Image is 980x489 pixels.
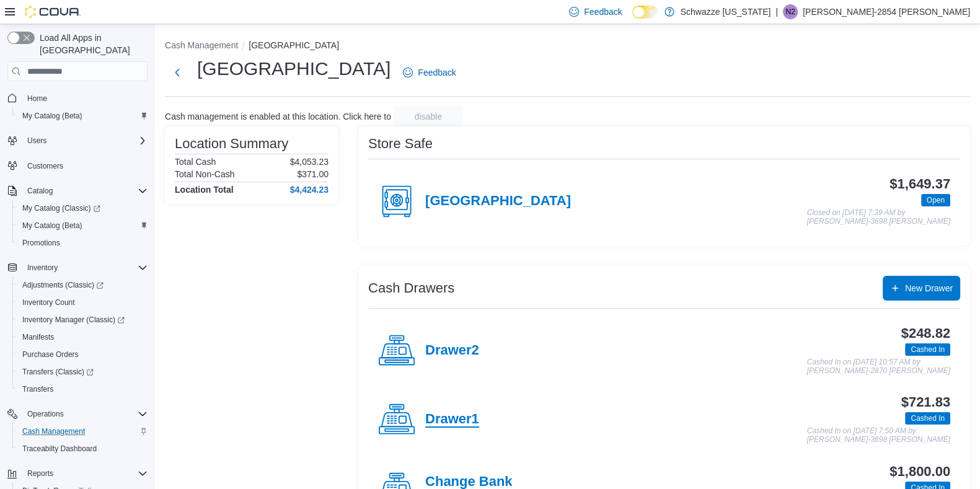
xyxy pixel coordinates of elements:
a: Cash Management [17,424,90,439]
h4: Location Total [175,185,234,195]
button: Manifests [12,328,152,346]
span: Manifests [22,332,54,342]
button: Users [2,132,152,149]
span: Open [927,195,945,206]
a: Home [22,91,52,106]
button: [GEOGRAPHIC_DATA] [249,40,339,50]
button: Traceabilty Dashboard [12,440,152,457]
a: Transfers [17,382,58,397]
button: Operations [2,405,152,423]
a: Transfers (Classic) [12,363,152,381]
span: Transfers (Classic) [22,367,94,377]
a: Promotions [17,236,65,250]
span: Transfers [22,384,53,394]
a: Transfers (Classic) [17,364,99,379]
button: Inventory [2,259,152,276]
p: Cashed In on [DATE] 10:57 AM by [PERSON_NAME]-2870 [PERSON_NAME] [807,358,950,375]
h4: $4,424.23 [290,185,329,195]
span: My Catalog (Beta) [17,108,148,123]
span: Inventory Count [22,297,75,307]
span: Traceabilty Dashboard [22,444,97,454]
span: Feedback [418,66,456,79]
span: Cash Management [22,426,85,436]
a: Traceabilty Dashboard [17,441,102,456]
span: Inventory Manager (Classic) [22,315,125,325]
button: Promotions [12,234,152,252]
span: Promotions [17,236,148,250]
button: Users [22,133,51,148]
span: Inventory [27,263,58,273]
span: Reports [22,466,148,481]
span: Adjustments (Classic) [17,278,148,293]
a: Inventory Manager (Classic) [17,312,130,327]
a: Customers [22,159,68,174]
button: New Drawer [883,276,960,301]
p: Schwazze [US_STATE] [681,4,771,19]
span: Operations [27,409,64,419]
button: Catalog [2,182,152,200]
span: Home [27,94,47,104]
h4: Drawer1 [425,412,479,428]
span: Reports [27,469,53,478]
button: Operations [22,407,69,421]
h3: Cash Drawers [368,281,454,296]
span: disable [415,110,442,123]
span: Feedback [584,6,622,18]
button: Inventory Count [12,294,152,311]
span: Customers [27,161,63,171]
h3: $1,649.37 [890,177,950,192]
h6: Total Cash [175,157,216,167]
p: | [775,4,778,19]
button: disable [394,107,463,126]
a: Feedback [398,60,461,85]
span: Inventory Count [17,295,148,310]
img: Cova [25,6,81,18]
span: Catalog [27,186,53,196]
h3: $248.82 [901,326,950,341]
a: Manifests [17,330,59,345]
span: Dark Mode [632,19,633,19]
a: My Catalog (Beta) [17,108,87,123]
span: Purchase Orders [22,350,79,359]
button: Next [165,60,190,85]
span: My Catalog (Beta) [17,218,148,233]
a: My Catalog (Beta) [17,218,87,233]
button: Cash Management [165,40,238,50]
button: My Catalog (Beta) [12,107,152,125]
p: Cashed In on [DATE] 7:50 AM by [PERSON_NAME]-3698 [PERSON_NAME] [807,427,950,444]
h3: $721.83 [901,395,950,410]
p: $371.00 [297,169,329,179]
h1: [GEOGRAPHIC_DATA] [197,56,391,81]
button: Transfers [12,381,152,398]
h3: Store Safe [368,136,433,151]
span: Customers [22,158,148,174]
h3: $1,800.00 [890,464,950,479]
span: Purchase Orders [17,347,148,362]
span: Users [22,133,148,148]
span: Inventory [22,260,148,275]
span: Cash Management [17,424,148,439]
a: My Catalog (Classic) [12,200,152,217]
a: My Catalog (Classic) [17,201,105,216]
button: Reports [2,465,152,482]
button: Inventory [22,260,63,275]
p: $4,053.23 [290,157,329,167]
span: My Catalog (Classic) [17,201,148,216]
span: Load All Apps in [GEOGRAPHIC_DATA] [35,32,148,56]
span: My Catalog (Beta) [22,221,82,231]
span: N2 [785,4,795,19]
span: Transfers [17,382,148,397]
span: Open [921,194,950,206]
button: Cash Management [12,423,152,440]
a: Purchase Orders [17,347,84,362]
a: Adjustments (Classic) [17,278,108,293]
span: Transfers (Classic) [17,364,148,379]
span: Manifests [17,330,148,345]
span: Inventory Manager (Classic) [17,312,148,327]
span: My Catalog (Beta) [22,111,82,121]
span: Cashed In [905,412,950,425]
span: Users [27,136,46,146]
span: Traceabilty Dashboard [17,441,148,456]
nav: An example of EuiBreadcrumbs [165,39,970,54]
a: Inventory Count [17,295,80,310]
